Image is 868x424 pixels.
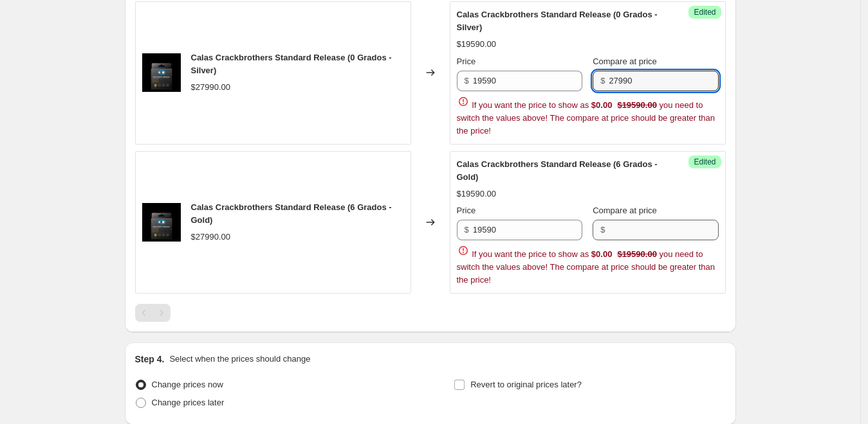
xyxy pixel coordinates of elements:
span: Edited [694,7,716,17]
span: $ [465,76,469,85]
span: Compare at price [593,206,657,215]
span: $ [600,225,605,234]
img: calas-crackbrothers-standard-release_20794_80x.jpg [142,203,181,242]
div: $0.00 [591,99,613,112]
span: Calas Crackbrothers Standard Release (6 Grados - Gold) [457,159,658,182]
span: Revert to original prices later? [470,380,582,389]
span: Change prices later [152,398,225,407]
span: Price [457,57,476,66]
span: Calas Crackbrothers Standard Release (0 Grados - Silver) [457,10,658,32]
span: If you want the price to show as you need to switch the values above! The compare at price should... [457,249,716,285]
h2: Step 4. [135,353,165,366]
span: Calas Crackbrothers Standard Release (0 Grados - Silver) [191,53,392,75]
span: $ [600,76,605,85]
div: $27990.00 [191,231,230,243]
img: calas-crackbrothers-standard-release_20794_80x.jpg [142,53,181,92]
span: Edited [694,157,716,167]
span: $ [465,225,469,234]
strike: $19590.00 [617,248,656,261]
nav: Pagination [135,304,171,322]
span: Compare at price [593,57,657,66]
span: If you want the price to show as you need to switch the values above! The compare at price should... [457,100,716,136]
span: Calas Crackbrothers Standard Release (6 Grados - Gold) [191,202,392,225]
span: Price [457,206,476,215]
div: $27990.00 [191,81,230,94]
div: $19590.00 [457,38,496,51]
strike: $19590.00 [617,99,656,112]
div: $19590.00 [457,188,496,200]
p: Select when the prices should change [169,353,310,366]
span: Change prices now [152,380,223,389]
div: $0.00 [591,248,613,261]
